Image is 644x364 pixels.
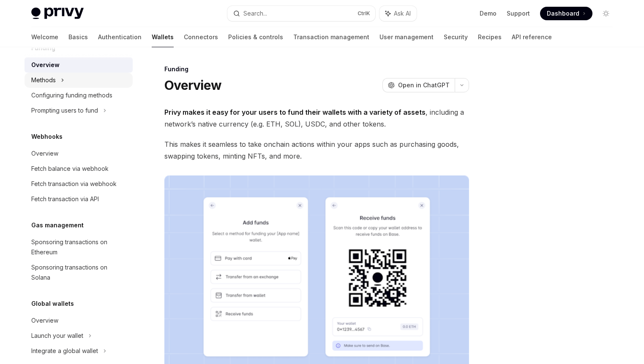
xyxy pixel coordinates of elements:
[227,6,375,21] button: Search...CtrlK
[25,161,133,176] a: Fetch balance via webhook
[379,27,434,47] a: User management
[31,220,84,230] h5: Gas management
[31,262,128,283] div: Sponsoring transactions on Solana
[599,7,613,20] button: Toggle dark mode
[293,27,369,47] a: Transaction management
[31,194,99,204] div: Fetch transaction via API
[382,78,455,92] button: Open in ChatGPT
[25,313,133,328] a: Overview
[25,146,133,161] a: Overview
[31,315,58,326] div: Overview
[31,60,60,70] div: Overview
[31,8,84,19] img: light logo
[68,27,88,47] a: Basics
[25,176,133,191] a: Fetch transaction via webhook
[98,27,142,47] a: Authentication
[394,9,411,18] span: Ask AI
[507,9,530,18] a: Support
[164,106,469,130] span: , including a network’s native currency (e.g. ETH, SOL), USDC, and other tokens.
[25,191,133,207] a: Fetch transaction via API
[31,299,74,309] h5: Global wallets
[25,260,133,285] a: Sponsoring transactions on Solana
[25,57,133,73] a: Overview
[357,10,370,17] span: Ctrl K
[243,8,267,19] div: Search...
[480,9,497,18] a: Demo
[444,27,468,47] a: Security
[547,9,579,18] span: Dashboard
[398,81,450,89] span: Open in ChatGPT
[478,27,502,47] a: Recipes
[164,65,469,73] div: Funding
[184,27,218,47] a: Connectors
[31,346,98,356] div: Integrate a global wallet
[25,88,133,103] a: Configuring funding methods
[512,27,552,47] a: API reference
[31,132,63,142] h5: Webhooks
[228,27,283,47] a: Policies & controls
[31,179,117,189] div: Fetch transaction via webhook
[25,235,133,260] a: Sponsoring transactions on Ethereum
[164,138,469,162] span: This makes it seamless to take onchain actions within your apps such as purchasing goods, swappin...
[31,105,98,116] div: Prompting users to fund
[31,90,112,100] div: Configuring funding methods
[31,164,109,174] div: Fetch balance via webhook
[31,237,128,257] div: Sponsoring transactions on Ethereum
[31,331,83,341] div: Launch your wallet
[31,75,56,85] div: Methods
[152,27,174,47] a: Wallets
[31,27,58,47] a: Welcome
[31,148,58,159] div: Overview
[379,6,417,21] button: Ask AI
[164,78,221,93] h1: Overview
[540,7,592,20] a: Dashboard
[164,108,426,116] strong: Privy makes it easy for your users to fund their wallets with a variety of assets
